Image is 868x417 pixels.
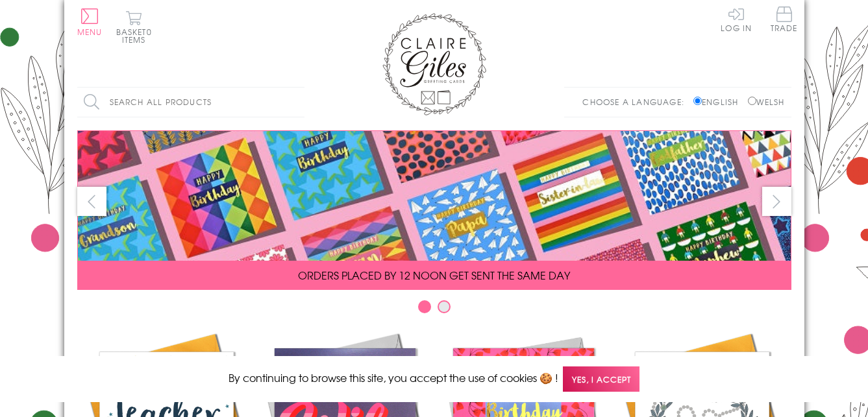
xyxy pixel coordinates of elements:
button: next [762,187,791,216]
span: Trade [771,6,798,32]
button: Menu [77,8,103,36]
a: Trade [771,6,798,34]
label: English [693,96,745,108]
input: English [693,97,702,105]
label: Welsh [748,96,785,108]
button: Carousel Page 2 [438,300,451,313]
button: Carousel Page 1 (Current Slide) [418,300,431,313]
p: Choose a language: [582,96,691,108]
input: Welsh [748,97,756,105]
input: Search [291,88,304,117]
button: prev [77,187,106,216]
button: Basket0 items [116,10,152,43]
span: Menu [77,26,103,38]
img: Claire Giles Greetings Cards [382,13,486,115]
span: 0 items [122,26,152,45]
span: Yes, I accept [563,366,639,392]
input: Search all products [77,88,304,117]
a: Log In [721,6,752,32]
span: ORDERS PLACED BY 12 NOON GET SENT THE SAME DAY [298,267,570,283]
div: Carousel Pagination [77,300,791,320]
